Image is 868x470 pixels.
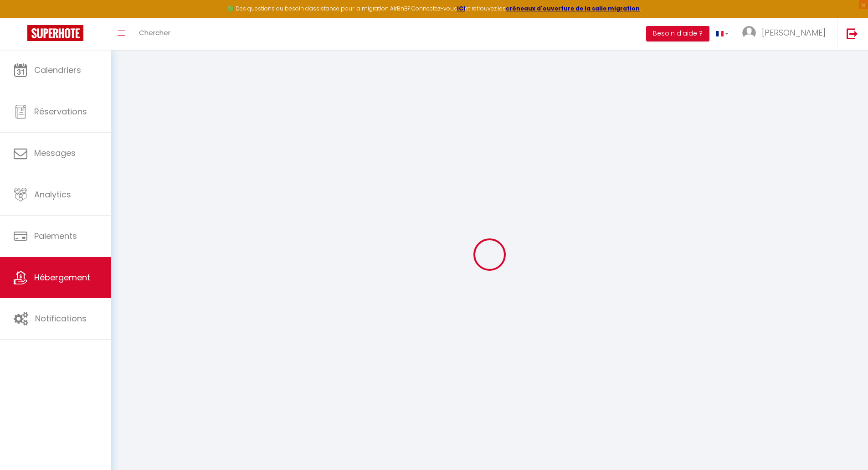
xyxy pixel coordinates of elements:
span: Analytics [34,189,71,200]
span: [PERSON_NAME] [762,27,826,38]
span: Réservations [34,106,87,117]
img: logout [847,28,858,39]
img: ... [742,26,756,40]
span: Paiements [34,230,77,242]
img: Super Booking [27,25,83,41]
a: Chercher [132,18,177,50]
span: Calendriers [34,64,81,76]
a: ICI [457,5,465,12]
button: Besoin d'aide ? [646,26,709,41]
span: Notifications [35,313,87,324]
span: Chercher [139,28,170,37]
span: Messages [34,147,76,159]
a: créneaux d'ouverture de la salle migration [506,5,640,12]
button: Ouvrir le widget de chat LiveChat [7,4,35,31]
a: ... [PERSON_NAME] [735,18,837,50]
span: Hébergement [34,272,90,283]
